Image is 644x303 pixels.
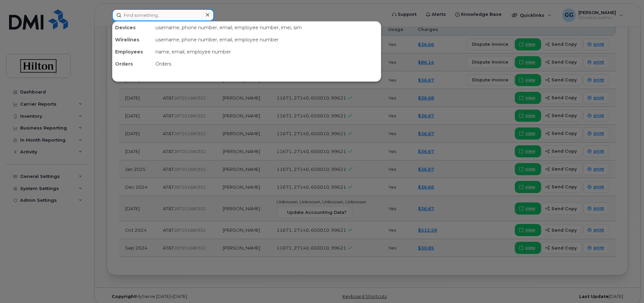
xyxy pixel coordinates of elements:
input: Find something... [112,9,214,21]
div: Employees [112,46,153,58]
div: name, email, employee number [153,46,381,58]
div: Wirelines [112,34,153,46]
div: Orders [112,58,153,70]
div: username, phone number, email, employee number, imei, sim [153,22,381,34]
iframe: Messenger Launcher [615,274,639,298]
div: username, phone number, email, employee number [153,34,381,46]
div: Orders [153,58,381,70]
div: Devices [112,22,153,34]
